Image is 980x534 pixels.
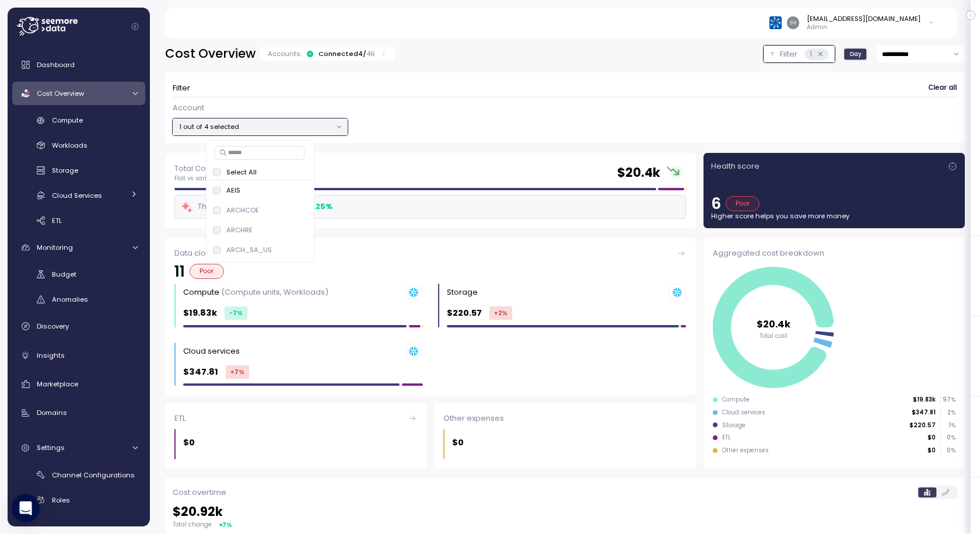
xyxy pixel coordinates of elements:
[308,201,332,212] div: 6.25 %
[165,46,256,62] h2: Cost Overview
[12,82,145,105] a: Cost Overview
[174,413,417,424] div: ETL
[617,165,660,182] h2: $ 20.4k
[222,521,232,529] div: 7 %
[447,306,482,320] p: $220.57
[226,167,257,177] p: Select All
[12,236,145,259] a: Monitoring
[226,245,272,254] p: ARCH_SA_US
[711,196,721,211] p: 6
[489,306,512,320] div: +2 %
[165,238,696,395] a: Data cloud11PoorCompute (Compute units, Workloads)$19.83k-7%Storage $220.57+2%Cloud services $347...
[711,211,957,221] p: Higher score helps you save more money
[37,89,84,98] span: Cost Overview
[711,160,759,172] p: Health score
[12,344,145,367] a: Insights
[928,80,957,97] button: Clear all
[928,81,957,96] span: Clear all
[37,322,69,331] span: Discovery
[183,306,217,320] p: $19.83k
[37,351,65,360] span: Insights
[722,434,731,442] div: ETL
[764,46,835,62] button: Filter1
[37,443,65,452] span: Settings
[173,521,212,529] p: Total change
[12,437,145,460] a: Settings
[260,47,395,61] div: Accounts:Connected4/46
[787,16,799,29] img: 8b38840e6dc05d7795a5b5428363ffcd
[226,365,249,379] div: +7 %
[447,287,478,298] div: Storage
[12,494,40,522] div: Open Intercom Messenger
[912,409,936,417] p: $347.81
[722,409,765,417] div: Cloud services
[174,163,254,174] p: Total Cost
[37,379,78,389] span: Marketplace
[928,434,936,442] p: $0
[722,396,750,404] div: Compute
[174,247,686,259] div: Data cloud
[366,49,375,58] p: 46
[52,470,135,480] span: Channel Configurations
[174,264,185,279] p: 11
[12,465,145,484] a: Channel Configurations
[12,136,145,155] a: Workloads
[941,396,955,404] p: 97 %
[183,365,218,379] p: $347.81
[726,196,760,211] div: Poor
[226,186,240,195] p: AEIS
[810,48,812,60] p: 1
[757,317,791,330] tspan: $20.4k
[913,396,936,404] p: $19.83k
[173,504,957,521] h2: $ 20.92k
[12,290,145,309] a: Anomalies
[909,421,936,430] p: $220.57
[941,446,955,455] p: 0 %
[173,82,190,94] p: Filter
[807,23,921,32] p: Admin
[928,446,936,455] p: $0
[850,50,862,58] span: Day
[12,265,145,284] a: Budget
[759,332,787,340] tspan: Total cost
[52,166,78,175] span: Storage
[722,446,769,455] div: Other expenses
[225,306,247,320] div: -7 %
[941,434,955,442] p: 0 %
[713,247,956,259] div: Aggregated cost breakdown
[37,408,67,417] span: Domains
[268,49,302,58] p: Accounts:
[12,315,145,338] a: Discovery
[52,141,87,150] span: Workloads
[52,216,62,225] span: ETL
[219,521,232,529] div: ▾
[52,295,88,304] span: Anomalies
[37,243,73,252] span: Monitoring
[221,287,328,298] p: (Compute units, Workloads)
[452,436,464,449] p: $0
[226,225,253,235] p: ARCHRE
[12,490,145,509] a: Roles
[52,191,102,200] span: Cloud Services
[12,161,145,180] a: Storage
[183,436,195,449] p: $0
[318,49,375,58] div: Connected 4 /
[52,495,70,505] span: Roles
[181,200,332,214] div: There was a cost decrease of
[941,409,955,417] p: 2 %
[52,270,76,279] span: Budget
[722,421,745,430] div: Storage
[780,48,797,60] p: Filter
[128,22,142,31] button: Collapse navigation
[807,14,921,23] div: [EMAIL_ADDRESS][DOMAIN_NAME]
[12,402,145,425] a: Domains
[165,403,426,469] a: ETL$0
[52,116,83,125] span: Compute
[179,122,331,131] p: 1 out of 4 selected
[37,60,75,69] span: Dashboard
[443,413,686,424] div: Other expenses
[190,264,224,279] div: Poor
[183,345,240,357] div: Cloud services
[769,16,782,29] img: 68790ce639d2d68da1992664.PNG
